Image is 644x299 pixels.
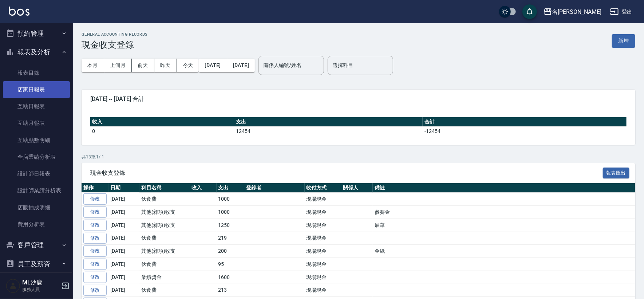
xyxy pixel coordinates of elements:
[3,98,70,115] a: 互助日報表
[305,245,341,258] td: 現場現金
[190,183,217,193] th: 收入
[612,37,635,44] a: 新增
[305,219,341,232] td: 現場現金
[3,255,70,274] button: 員工及薪資
[234,117,423,127] th: 支出
[305,284,341,297] td: 現場現金
[83,245,107,257] a: 修改
[217,271,245,284] td: 1600
[305,258,341,271] td: 現場現金
[217,206,245,219] td: 1000
[3,81,70,98] a: 店家日報表
[139,183,190,193] th: 科目名稱
[3,64,70,81] a: 報表目錄
[373,183,635,193] th: 備註
[83,285,107,296] a: 修改
[217,219,245,232] td: 1250
[82,183,108,193] th: 操作
[82,40,148,50] h3: 現金收支登錄
[3,115,70,131] a: 互助月報表
[108,271,139,284] td: [DATE]
[22,279,59,286] h5: ML沙鹿
[82,154,635,160] p: 共 13 筆, 1 / 1
[154,59,177,72] button: 昨天
[217,258,245,271] td: 95
[305,193,341,206] td: 現場現金
[90,169,603,177] span: 現金收支登錄
[108,219,139,232] td: [DATE]
[83,193,107,205] a: 修改
[552,7,601,16] div: 名[PERSON_NAME]
[22,286,59,293] p: 服務人員
[83,220,107,231] a: 修改
[423,126,627,136] td: -12454
[305,232,341,245] td: 現場現金
[3,236,70,255] button: 客戶管理
[305,183,341,193] th: 收付方式
[3,165,70,182] a: 設計師日報表
[3,24,70,43] button: 預約管理
[3,216,70,233] a: 費用分析表
[139,206,190,219] td: 其他(雜項)收支
[104,59,132,72] button: 上個月
[83,272,107,283] a: 修改
[139,245,190,258] td: 其他(雜項)收支
[3,182,70,199] a: 設計師業績分析表
[139,271,190,284] td: 業績獎金
[234,126,423,136] td: 12454
[217,193,245,206] td: 1000
[108,245,139,258] td: [DATE]
[177,59,199,72] button: 今天
[522,4,537,19] button: save
[9,7,29,16] img: Logo
[108,232,139,245] td: [DATE]
[199,59,227,72] button: [DATE]
[132,59,154,72] button: 前天
[217,245,245,258] td: 200
[83,206,107,218] a: 修改
[541,4,604,19] button: 名[PERSON_NAME]
[603,168,630,179] button: 報表匯出
[217,183,245,193] th: 支出
[108,193,139,206] td: [DATE]
[305,206,341,219] td: 現場現金
[139,284,190,297] td: 伙食費
[607,5,635,19] button: 登出
[90,95,627,103] span: [DATE] ~ [DATE] 合計
[108,183,139,193] th: 日期
[612,34,635,48] button: 新增
[108,284,139,297] td: [DATE]
[603,169,630,176] a: 報表匯出
[217,284,245,297] td: 213
[90,126,234,136] td: 0
[341,183,373,193] th: 關係人
[108,258,139,271] td: [DATE]
[3,199,70,216] a: 店販抽成明細
[83,233,107,244] a: 修改
[6,279,20,293] img: Person
[82,32,148,37] h2: GENERAL ACCOUNTING RECORDS
[227,59,255,72] button: [DATE]
[3,43,70,62] button: 報表及分析
[83,259,107,270] a: 修改
[373,206,635,219] td: 參賽金
[217,232,245,245] td: 219
[3,132,70,149] a: 互助點數明細
[90,117,234,127] th: 收入
[82,59,104,72] button: 本月
[373,245,635,258] td: 金紙
[423,117,627,127] th: 合計
[244,183,304,193] th: 登錄者
[373,219,635,232] td: 展華
[139,193,190,206] td: 伙食費
[139,258,190,271] td: 伙食費
[108,206,139,219] td: [DATE]
[139,232,190,245] td: 伙食費
[3,149,70,165] a: 全店業績分析表
[139,219,190,232] td: 其他(雜項)收支
[305,271,341,284] td: 現場現金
